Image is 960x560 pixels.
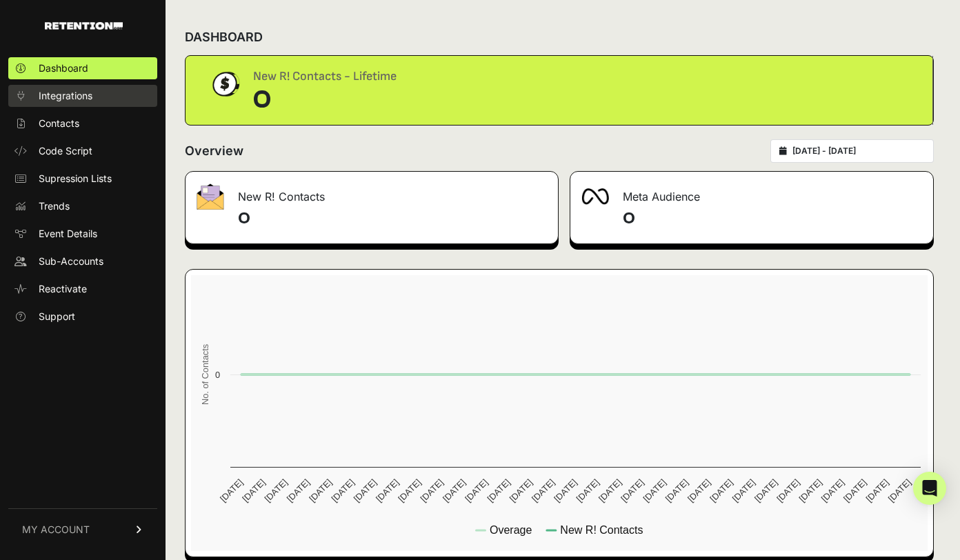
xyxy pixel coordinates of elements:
text: [DATE] [285,477,312,504]
a: Dashboard [8,57,157,79]
text: [DATE] [641,477,668,504]
text: [DATE] [352,477,379,504]
text: [DATE] [574,477,601,504]
span: Sub-Accounts [39,254,103,268]
span: Supression Lists [39,172,112,186]
text: [DATE] [530,477,557,504]
a: Contacts [8,112,157,134]
div: New R! Contacts - Lifetime [253,67,397,86]
text: [DATE] [396,477,423,504]
div: 0 [253,86,397,114]
text: [DATE] [552,477,579,504]
span: Dashboard [39,61,88,75]
text: New R! Contacts [560,524,643,536]
a: Event Details [8,223,157,245]
img: Retention.com [45,22,123,30]
h4: 0 [238,208,547,230]
text: [DATE] [263,477,290,504]
text: [DATE] [841,477,868,504]
text: [DATE] [774,477,801,504]
h2: Overview [185,141,243,161]
text: [DATE] [797,477,824,504]
text: [DATE] [307,477,334,504]
a: Reactivate [8,278,157,300]
h2: DASHBOARD [185,28,263,47]
text: [DATE] [863,477,890,504]
text: [DATE] [485,477,512,504]
span: Trends [39,199,70,213]
a: Code Script [8,140,157,162]
img: fa-envelope-19ae18322b30453b285274b1b8af3d052b27d846a4fbe8435d1a52b978f639a2.png [197,183,224,210]
a: Integrations [8,85,157,107]
span: Code Script [39,144,92,158]
text: [DATE] [752,477,779,504]
a: Support [8,306,157,328]
text: [DATE] [329,477,356,504]
span: Reactivate [39,282,87,296]
text: [DATE] [819,477,846,504]
a: Supression Lists [8,168,157,190]
span: Support [39,310,75,323]
text: 0 [215,370,220,380]
text: [DATE] [886,477,913,504]
a: Trends [8,195,157,217]
text: [DATE] [374,477,401,504]
div: New R! Contacts [186,172,558,213]
h4: 0 [623,208,922,230]
div: Open Intercom Messenger [913,472,946,505]
div: Meta Audience [570,172,933,213]
text: [DATE] [463,477,490,504]
text: Overage [490,524,532,536]
span: Event Details [39,227,97,241]
text: [DATE] [708,477,734,504]
img: fa-meta-2f981b61bb99beabf952f7030308934f19ce035c18b003e963880cc3fabeebb7.png [581,188,609,205]
a: MY ACCOUNT [8,508,157,550]
text: No. of Contacts [200,344,210,405]
img: dollar-coin-05c43ed7efb7bc0c12610022525b4bbbb207c7efeef5aecc26f025e68dcafac9.png [208,67,242,101]
text: [DATE] [240,477,267,504]
span: Contacts [39,117,79,130]
text: [DATE] [508,477,534,504]
a: Sub-Accounts [8,250,157,272]
text: [DATE] [663,477,690,504]
text: [DATE] [730,477,757,504]
span: MY ACCOUNT [22,523,90,537]
text: [DATE] [218,477,245,504]
text: [DATE] [419,477,446,504]
span: Integrations [39,89,92,103]
text: [DATE] [441,477,468,504]
text: [DATE] [619,477,646,504]
text: [DATE] [597,477,623,504]
text: [DATE] [686,477,712,504]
